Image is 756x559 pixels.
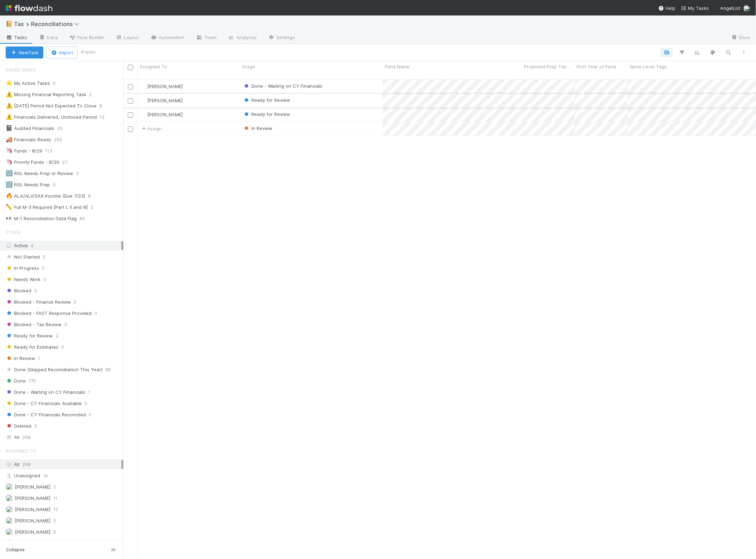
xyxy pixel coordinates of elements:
[53,494,57,503] span: 11
[6,275,40,284] span: Needs Work
[6,192,85,200] div: ALA/ALV/SAX Income (Due 7/23)
[6,113,97,122] div: Financials Delivered, Unclosed Period
[110,32,145,44] a: Layout
[6,483,13,490] img: avatar_45ea4894-10ca-450f-982d-dabe3bd75b0b.png
[15,507,50,512] span: [PERSON_NAME]
[6,46,43,58] button: NewTask
[56,331,58,340] span: 2
[90,203,100,212] span: 2
[6,170,13,176] span: 🔢
[6,204,13,210] span: ✏️
[147,83,183,89] span: [PERSON_NAME]
[140,83,183,90] div: [PERSON_NAME]
[6,433,121,442] div: All
[6,124,54,133] div: Audited Financials
[140,97,183,104] div: [PERSON_NAME]
[69,34,104,41] span: Flow Builder
[385,63,410,70] span: Fund Name
[6,354,35,363] span: In Review
[46,46,78,58] button: Import
[89,410,92,419] span: 0
[6,365,102,374] span: Done (Skipped Reconciliation This Year)
[190,32,222,44] a: Team
[6,181,13,187] span: 🔢
[6,159,13,165] span: 🦄
[6,540,13,547] img: avatar_711f55b7-5a46-40da-996f-bc93b6b86381.png
[54,135,69,144] span: 266
[34,286,37,295] span: 0
[31,243,33,248] span: 4
[15,518,50,523] span: [PERSON_NAME]
[140,111,183,118] div: [PERSON_NAME]
[743,5,750,12] img: avatar_cc3a00d7-dd5c-4a2f-8d58-dd6545b20c0d.png
[140,83,146,89] img: avatar_04ed6c9e-3b93-401c-8c3a-8fad1b1fc72c.png
[14,20,82,27] span: Tax > Reconciliations
[6,517,13,524] img: avatar_e41e7ae5-e7d9-4d8d-9f56-31b0d7a2f4fd.png
[658,5,675,12] div: Help
[53,483,56,491] span: 5
[6,444,36,458] span: Assigned To
[43,253,45,261] span: 0
[6,114,13,120] span: ⚠️
[22,433,31,442] span: 268
[243,83,323,89] span: Done - Waiting on CY Financials
[6,34,27,41] span: Tasks
[6,91,13,97] span: ⚠️
[61,343,64,352] span: 0
[6,79,50,88] div: My Active Tasks
[6,388,85,397] span: Done - Waiting on CY Financials
[6,136,13,142] span: 🚚
[38,354,40,363] span: 1
[222,32,262,44] a: Analytics
[33,32,63,44] a: Data
[6,125,13,131] span: 📓
[22,461,31,467] span: 268
[99,101,109,110] span: 8
[53,79,63,88] span: 0
[243,125,273,132] div: In Review
[262,32,301,44] a: Settings
[6,101,96,110] div: [DATE] Period Not Expected To Close
[43,275,46,284] span: 0
[140,125,162,132] div: Assign
[6,547,25,553] span: Collapse
[128,84,133,89] input: Toggle Row Selected
[524,63,573,70] span: Projected Prep Time (Minutes)
[6,528,13,535] img: avatar_d45d11ee-0024-4901-936f-9df0a9cc3b4e.png
[6,215,13,221] span: 👀
[140,112,146,117] img: avatar_711f55b7-5a46-40da-996f-bc93b6b86381.png
[128,65,133,70] input: Toggle All Rows Selected
[681,5,709,12] a: My Tasks
[147,112,183,117] span: [PERSON_NAME]
[43,471,48,480] span: 14
[53,516,56,525] span: 5
[6,495,13,502] img: avatar_04ed6c9e-3b93-401c-8c3a-8fad1b1fc72c.png
[6,63,36,77] span: Saved Views
[6,253,40,261] span: Not Started
[243,111,290,117] span: Ready for Review
[100,113,112,122] span: 12
[62,158,74,167] span: 27
[6,203,88,212] div: Full M-3 Required [Part I, II and III]
[53,528,56,536] span: 6
[6,169,73,178] div: RGL Needs Prep or Review
[15,484,50,490] span: [PERSON_NAME]
[6,148,13,154] span: 🦄
[6,21,13,27] span: 📔
[53,505,58,514] span: 13
[15,529,50,535] span: [PERSON_NAME]
[140,98,146,103] img: avatar_cfa6ccaa-c7d9-46b3-b608-2ec56ecf97ad.png
[45,147,59,155] span: 113
[94,309,97,318] span: 0
[6,320,62,329] span: Blocked - Tax Review
[147,98,183,103] span: [PERSON_NAME]
[6,80,13,86] span: ⭐
[85,399,87,408] span: 0
[6,264,39,273] span: In Progress
[57,124,70,133] span: 29
[243,111,290,118] div: Ready for Review
[243,125,273,131] span: In Review
[15,495,50,501] span: [PERSON_NAME]
[6,180,50,189] div: RGL Needs Prep
[6,158,59,167] div: Priority Funds - 8/29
